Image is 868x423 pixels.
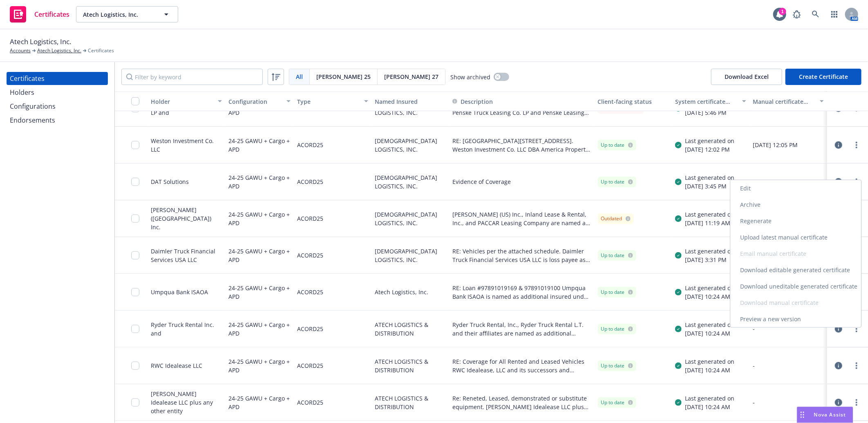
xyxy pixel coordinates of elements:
input: Toggle Row Selected [131,141,139,149]
a: Accounts [10,47,31,54]
button: Client-facing status [595,92,672,111]
div: ATECH LOGISTICS & DISTRIBUTION [371,311,449,347]
a: Download editable generated certificate [730,262,861,278]
span: Show archived [450,73,490,81]
button: Holder [148,92,225,111]
input: Filter by keyword [121,69,263,85]
div: Up to date [601,399,633,406]
div: 24-25 GAWU + Cargo + APD [228,389,291,416]
div: Umpqua Bank ISAOA [151,288,208,296]
span: Evidence of Coverage [452,177,511,186]
button: RE: Loan #97891019169 & 97891019100 Umpqua Bank ISAOA is named as additional insured under Genera... [452,284,591,301]
span: [PERSON_NAME] (US) Inc., Inland Lease & Rental, Inc., and PACCAR Leasing Company are named as add... [452,210,591,227]
div: ACORD25 [297,242,323,269]
button: Configuration [225,92,294,111]
a: more [852,398,861,407]
div: ATECH LOGISTICS & DISTRIBUTION [371,384,449,421]
a: Edit [730,180,861,197]
input: Toggle Row Selected [131,325,139,333]
span: Download Excel [711,69,782,85]
input: Toggle Row Selected [131,215,139,223]
span: Nova Assist [814,411,846,418]
span: Certificates [88,47,114,54]
div: Up to date [601,362,633,369]
div: [DATE] 12:05 PM [753,141,824,149]
div: 1 [779,8,786,15]
a: Download uneditable generated certificate [730,278,861,295]
span: [PERSON_NAME] 25 [316,72,371,81]
span: Atech Logistics, Inc. [83,10,154,19]
button: Manual certificate last generated [749,92,827,111]
div: [DATE] 10:24 AM [685,292,734,301]
div: Named Insured [375,97,446,106]
div: ACORD25 [297,352,323,379]
div: [PERSON_NAME] Idealease LLC plus any other entity [151,389,222,415]
button: Nova Assist [797,407,853,423]
button: Atech Logistics, Inc. [76,6,178,22]
div: 24-25 GAWU + Cargo + APD [228,168,291,195]
div: [DATE] 3:45 PM [685,182,734,190]
input: Toggle Row Selected [131,398,139,407]
a: more [852,324,861,334]
div: Up to date [601,289,633,296]
button: Ryder Truck Rental, Inc., Ryder Truck Rental L.T. and their affiliates are named as additional in... [452,320,591,338]
div: Last generated on [685,320,734,329]
div: Up to date [601,178,633,186]
a: more [852,177,861,187]
div: ACORD25 [297,279,323,305]
div: Up to date [601,252,633,259]
button: RE: [GEOGRAPHIC_DATA][STREET_ADDRESS]. Weston Investment Co. LLC DBA America Property Management ... [452,137,591,154]
a: Endorsements [7,114,108,127]
div: Ryder Truck Rental Inc. and [151,320,222,338]
div: [DATE] 12:02 PM [685,145,734,154]
div: ACORD25 [297,205,323,232]
div: - [753,398,824,407]
div: [DEMOGRAPHIC_DATA] LOGISTICS, INC. [371,200,449,237]
input: Select all [131,97,139,105]
div: Outdated [601,215,631,222]
div: Daimler Truck Financial Services USA LLC [151,247,222,264]
div: Atech Logistics, Inc. [371,274,449,311]
div: Holder [151,97,213,106]
a: Configurations [7,100,108,113]
button: Re: Reneted, Leased, demonstrated or substitute equipment. [PERSON_NAME] Idealease LLC plus any o... [452,394,591,411]
div: [DEMOGRAPHIC_DATA] LOGISTICS, INC. [371,127,449,163]
button: RE: Coverage for All Rented and Leased Vehicles RWC Idealease, LLC and its successors and assigns... [452,357,591,374]
div: ACORD25 [297,168,323,195]
div: [DATE] 5:46 PM [685,108,734,117]
div: Weston Investment Co. LLC [151,137,222,154]
div: ACORD25 [297,316,323,342]
a: Holders [7,86,108,99]
div: [DATE] 10:24 AM [685,329,734,338]
div: 24-25 GAWU + Cargo + APD [228,279,291,305]
div: DAT Solutions [151,177,189,186]
div: [PERSON_NAME] ([GEOGRAPHIC_DATA]) Inc. [151,206,222,231]
div: Last generated on [685,394,734,403]
span: All [296,72,303,81]
div: Last generated on [685,357,734,366]
div: - [753,325,824,333]
div: Configurations [10,100,56,113]
div: 24-25 GAWU + Cargo + APD [228,352,291,379]
span: Atech Logistics, Inc. [10,36,71,47]
a: Archive [730,197,861,213]
div: [DATE] 3:31 PM [685,255,734,264]
div: - [753,177,824,186]
div: Last generated on [685,210,734,219]
span: Certificates [34,11,69,18]
a: more [852,361,861,371]
input: Toggle Row Selected [131,178,139,186]
div: Last generated on [685,247,734,255]
div: Drag to move [797,407,808,423]
div: ATECH LOGISTICS & DISTRIBUTION [371,347,449,384]
button: Named Insured [371,92,449,111]
div: 24-25 GAWU + Cargo + APD [228,132,291,158]
div: Client-facing status [598,97,669,106]
div: Holders [10,86,34,99]
div: System certificate last generated [675,97,737,106]
div: [DEMOGRAPHIC_DATA] LOGISTICS, INC. [371,237,449,274]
